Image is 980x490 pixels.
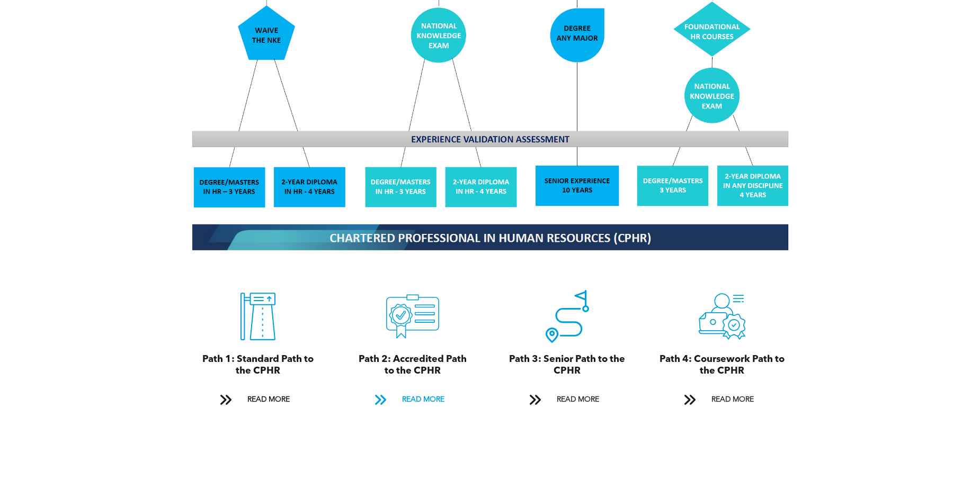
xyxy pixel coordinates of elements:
span: Path 2: Accredited Path to the CPHR [359,355,467,376]
a: READ MORE [212,390,304,410]
span: READ MORE [708,390,758,410]
span: Path 4: Coursework Path to the CPHR [660,355,785,376]
span: READ MORE [244,390,293,410]
a: READ MORE [367,390,458,410]
a: READ MORE [522,390,613,410]
a: READ MORE [676,390,768,410]
span: READ MORE [553,390,603,410]
span: Path 1: Standard Path to the CPHR [202,355,314,376]
span: READ MORE [398,390,448,410]
span: Path 3: Senior Path to the CPHR [509,355,625,376]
